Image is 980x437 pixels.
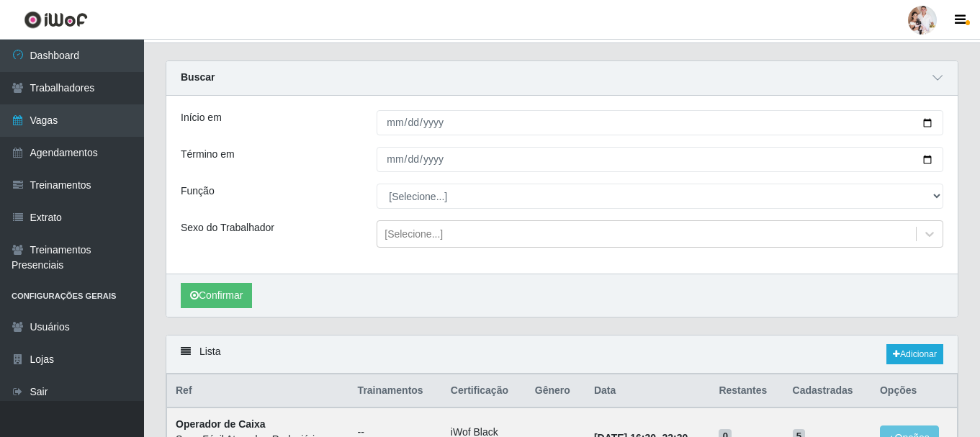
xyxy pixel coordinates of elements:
[710,374,783,408] th: Restantes
[585,374,711,408] th: Data
[377,147,943,172] input: 00/00/0000
[181,283,252,308] button: Confirmar
[181,220,274,235] label: Sexo do Trabalhador
[385,227,443,242] div: [Selecione...]
[176,418,266,430] strong: Operador de Caixa
[181,110,222,125] label: Início em
[377,110,943,135] input: 00/00/0000
[784,374,871,408] th: Cadastradas
[181,71,215,83] strong: Buscar
[166,335,958,374] div: Lista
[181,147,235,162] label: Término em
[442,374,526,408] th: Certificação
[167,374,349,408] th: Ref
[349,374,442,408] th: Trainamentos
[24,11,88,29] img: CoreUI Logo
[871,374,958,408] th: Opções
[886,344,943,364] a: Adicionar
[181,184,215,199] label: Função
[526,374,585,408] th: Gênero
